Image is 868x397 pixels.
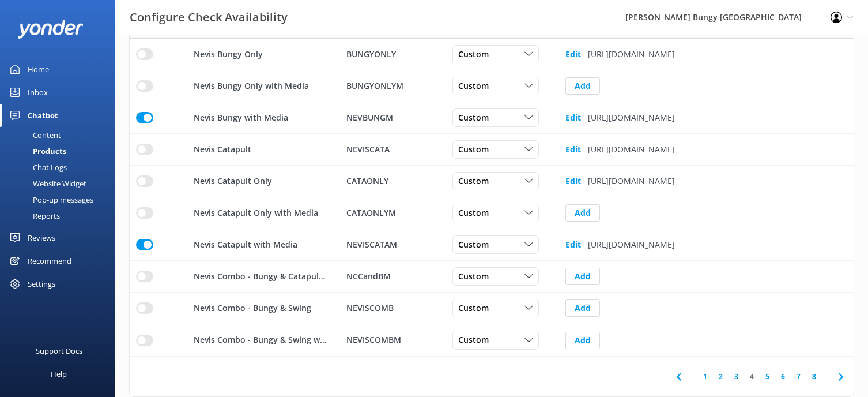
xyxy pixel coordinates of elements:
p: Nevis Bungy with Media [194,111,288,124]
div: NEVISCOMBM [346,334,437,347]
div: Reviews [28,226,55,249]
p: Nevis Combo - Bungy & Swing with Media [194,334,327,347]
a: 4 [744,371,760,382]
a: 3 [729,371,744,382]
img: yonder-white-logo.png [17,20,84,39]
a: Chat Logs [7,159,115,175]
b: Edit [565,175,581,187]
div: NCCandBM [346,270,437,283]
button: Edit [565,170,581,193]
a: Reports [7,208,115,224]
div: Help [51,362,67,385]
p: Nevis Catapult Only with Media [194,207,318,219]
a: 7 [791,371,806,382]
span: Custom [458,270,496,283]
div: Settings [28,272,55,295]
a: 1 [697,371,713,382]
p: [URL][DOMAIN_NAME] [588,111,675,124]
p: [URL][DOMAIN_NAME] [588,48,675,61]
span: Custom [458,207,496,219]
p: Nevis Bungy Only [194,48,263,61]
a: Content [7,127,115,143]
div: BUNGYONLYM [346,80,437,92]
h3: Configure Check Availability [130,8,288,27]
a: Products [7,143,115,159]
div: row [130,134,854,166]
p: [URL][DOMAIN_NAME] [588,238,675,251]
button: Add [565,77,600,95]
b: Edit [565,144,581,155]
div: Chat Logs [7,159,67,175]
span: Custom [458,48,496,61]
button: Add [565,332,600,349]
div: Pop-up messages [7,192,93,208]
a: 6 [775,371,791,382]
div: NEVBUNGM [346,111,437,124]
a: Pop-up messages [7,192,115,208]
div: row [130,70,854,102]
div: Products [7,143,66,159]
div: row [130,261,854,293]
button: Add [565,299,600,317]
a: 8 [806,371,822,382]
span: Custom [458,143,496,156]
div: BUNGYONLY [346,48,437,61]
div: CATAONLY [346,175,437,188]
div: Inbox [28,81,48,104]
span: Custom [458,302,496,314]
div: Content [7,127,61,143]
span: Custom [458,175,496,188]
span: Custom [458,111,496,124]
div: row [130,39,854,70]
a: 2 [713,371,729,382]
p: Nevis Bungy Only with Media [194,80,309,92]
b: Edit [565,239,581,250]
p: Nevis Combo - Bungy & Swing [194,302,311,314]
p: Nevis Combo - Bungy & Catapult with Media [194,270,327,283]
button: Edit [565,106,581,129]
button: Edit [565,233,581,256]
div: NEVISCATA [346,143,437,156]
div: CATAONLYM [346,207,437,219]
span: Custom [458,238,496,251]
div: row [130,324,854,356]
div: Website Widget [7,175,86,192]
div: row [130,102,854,134]
div: row [130,293,854,324]
button: Add [565,204,600,222]
div: Recommend [28,249,71,272]
b: Edit [565,48,581,60]
div: row [130,229,854,261]
p: Nevis Catapult Only [194,175,272,188]
p: Nevis Catapult with Media [194,238,297,251]
div: row [130,166,854,197]
a: Website Widget [7,175,115,192]
a: 5 [760,371,775,382]
div: grid [130,39,854,356]
div: NEVISCOMB [346,302,437,314]
button: Edit [565,43,581,66]
div: row [130,197,854,229]
div: Chatbot [28,104,58,127]
button: Edit [565,138,581,161]
div: Support Docs [36,339,82,362]
b: Edit [565,112,581,123]
div: Reports [7,208,60,224]
button: Add [565,268,600,285]
span: Custom [458,334,496,347]
div: NEVISCATAM [346,238,437,251]
span: Custom [458,80,496,92]
div: Home [28,58,49,81]
p: Nevis Catapult [194,143,251,156]
p: [URL][DOMAIN_NAME] [588,175,675,188]
p: [URL][DOMAIN_NAME] [588,143,675,156]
